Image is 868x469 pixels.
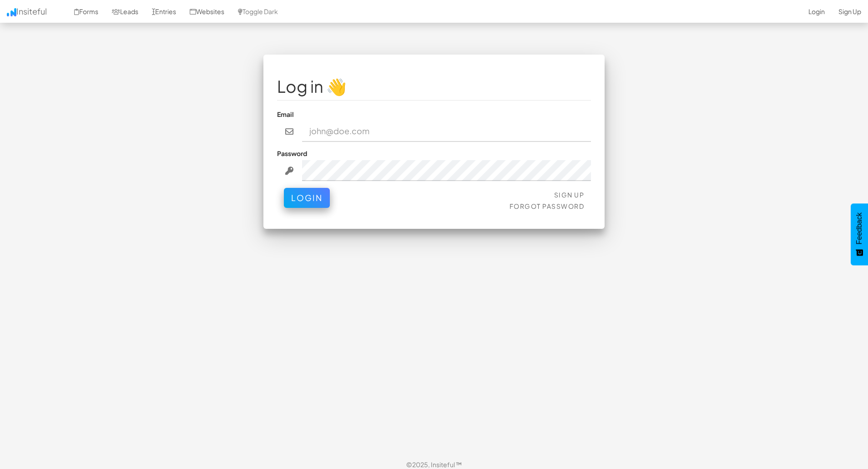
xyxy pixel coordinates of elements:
span: Feedback [855,212,863,244]
input: john@doe.com [302,121,591,142]
button: Login [284,188,330,208]
a: Sign Up [554,191,585,199]
a: Forgot Password [510,202,585,210]
h1: Log in 👋 [277,77,591,96]
label: Email [277,110,294,119]
img: icon.png [7,8,16,16]
label: Password [277,149,307,158]
button: Feedback - Show survey [851,203,868,265]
